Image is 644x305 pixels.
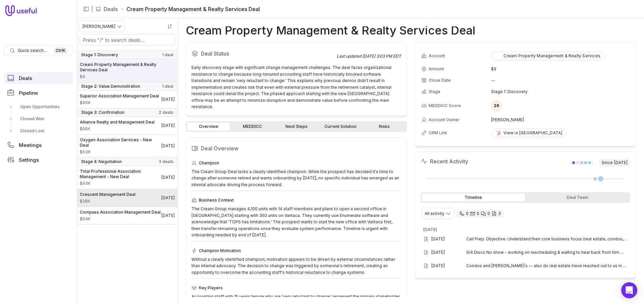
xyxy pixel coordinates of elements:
[80,210,161,215] span: Compass Association Management Deal
[104,5,118,13] a: Deals
[54,47,67,54] kbd: Ctrl K
[363,123,406,131] a: Risks
[161,97,175,102] time: Deal Close Date
[165,21,175,31] button: Sort by
[429,89,440,94] span: Stage
[429,103,461,108] span: MEDDICC Score
[466,263,628,269] span: Condos and [PERSON_NAME]'s -- also do real estate Have reached out to us in the past- did demo a ...
[81,84,140,89] span: Stage 2: Value Demonstration
[77,166,177,189] a: Total Professional Association Management - New Deal$93K[DATE]
[77,59,177,82] a: Cream Property Management & Realty Services Deal$9
[4,139,73,151] a: Meetings
[80,74,175,79] span: Amount
[362,54,401,59] time: [DATE] 3:03 PM EDT
[319,123,362,131] a: Current Solution
[4,87,73,99] a: Pipeline
[429,130,447,136] span: CRM Link
[80,137,161,148] span: Oxygen Association Services - New Deal
[192,284,401,292] div: Key Players
[4,101,73,136] div: Pipeline submenu
[77,91,177,108] a: Superior Association Management Deal$66K[DATE]
[491,64,630,74] td: $9
[161,213,175,218] time: Deal Close Date
[423,227,437,232] time: [DATE]
[491,75,630,86] td: --
[77,117,177,134] a: Alliance Realty and Management Deal$56K[DATE]
[4,154,73,166] a: Settings
[429,78,451,83] span: Close Date
[192,206,401,238] div: The Cream Group manages 4,100 units with 14 staff members and plans to open a second office in [G...
[80,169,161,179] span: Total Professional Association Management - New Deal
[429,53,445,59] span: Account
[421,157,468,165] h2: Recent Activity
[77,189,177,207] a: Crescent Management Deal$28K[DATE]
[80,34,175,45] input: Search deals by name
[457,210,503,218] div: 0 calls and 0 email threads
[192,143,401,154] h2: Deal Overview
[186,26,475,34] h1: Cream Property Management & Realty Services Deal
[192,159,401,167] div: Champion
[159,110,173,115] span: 2 deals
[80,120,155,125] span: Alliance Realty and Management Deal
[77,207,177,224] a: Compass Association Management Deal$64K[DATE]
[231,123,274,131] a: MEDDICC
[431,263,445,269] time: [DATE]
[192,256,401,276] div: Without a clearly identified champion, motivation appears to be driven by external circumstances ...
[466,250,628,255] span: 9/4 Disco No show - working on rescheduling & waiting to hear back from him @[PERSON_NAME]
[621,282,637,298] div: Open Intercom Messenger
[80,216,161,222] span: Amount
[80,181,161,186] span: Amount
[495,130,562,136] div: View in [GEOGRAPHIC_DATA]
[192,64,401,110] div: Early discovery stage with significant change management challenges. The deal faces organizationa...
[192,247,401,255] div: Champion Motivation
[4,72,73,84] a: Deals
[491,52,605,60] button: Cream Property Management & Realty Services
[77,18,178,305] nav: Deals
[162,52,173,58] span: 1 deal
[159,159,173,164] span: 3 deals
[491,129,567,137] a: View in [GEOGRAPHIC_DATA]
[80,100,159,105] span: Amount
[4,113,73,124] a: Closed Won
[599,159,630,167] span: Since
[161,143,175,149] time: Deal Close Date
[495,53,600,59] div: Cream Property Management & Realty Services
[429,117,460,123] span: Account Owner
[491,86,630,97] td: Stage 1: Discovery
[18,48,47,53] span: Quick search...
[120,5,260,13] li: Cream Property Management & Realty Services Deal
[466,236,628,242] span: Call Prep: Objective: Understand their core business focus (real estate, condos, HOAs) and growth...
[4,126,73,136] a: Closed Lost
[161,195,175,201] time: Deal Close Date
[491,100,502,111] div: 26
[91,5,93,13] span: |
[81,159,122,164] span: Stage 4: Negotiation
[81,52,118,58] span: Stage 1: Discovery
[161,175,175,180] time: Deal Close Date
[80,93,159,99] span: Superior Association Management Deal
[422,194,525,202] div: Timeline
[162,84,173,89] span: 1 deal
[431,236,445,242] time: [DATE]
[81,110,124,115] span: Stage 3: Confirmation
[80,62,175,73] span: Cream Property Management & Realty Services Deal
[431,250,445,255] time: [DATE]
[77,135,177,157] a: Oxygen Association Services - New Deal$63K[DATE]
[19,76,32,81] span: Deals
[429,66,444,72] span: Amount
[81,4,91,14] button: Collapse sidebar
[4,101,73,112] a: Open Opportunities
[161,123,175,128] time: Deal Close Date
[19,157,39,162] span: Settings
[192,48,337,59] h2: Deal Status
[19,143,42,148] span: Meetings
[192,168,401,188] div: The Cream Group Deal lacks a clearly identified champion. While the prospect has decided it's tim...
[275,123,318,131] a: Next Steps
[80,149,161,155] span: Amount
[80,192,136,197] span: Crescent Management Deal
[614,160,628,165] time: [DATE]
[192,196,401,204] div: Business Context
[80,126,155,132] span: Amount
[526,194,629,202] div: Deal Team
[19,90,38,95] span: Pipeline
